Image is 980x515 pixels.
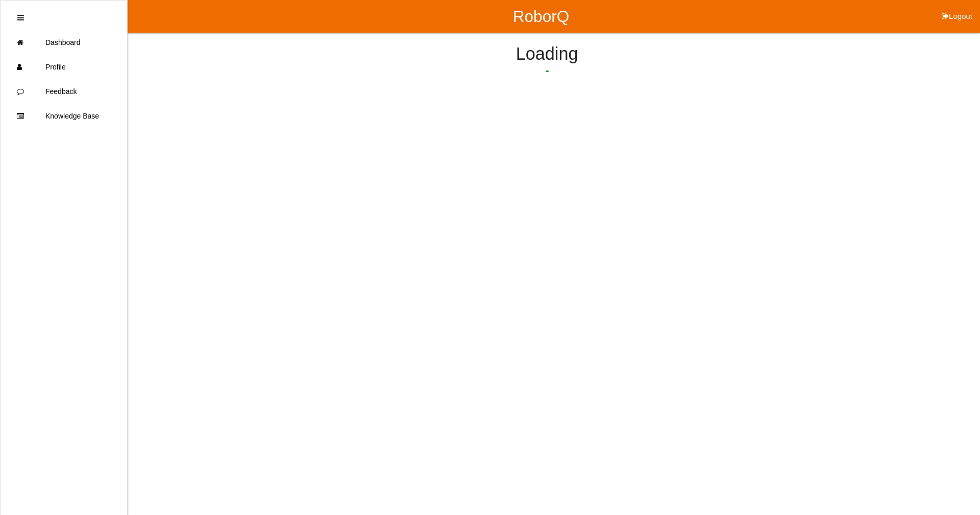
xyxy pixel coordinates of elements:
[17,6,24,30] div: Close
[1,104,127,128] a: Knowledge Base
[1,30,127,55] a: Dashboard
[1,55,127,79] a: Profile
[1,79,127,104] a: Feedback
[153,44,941,64] h4: Loading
